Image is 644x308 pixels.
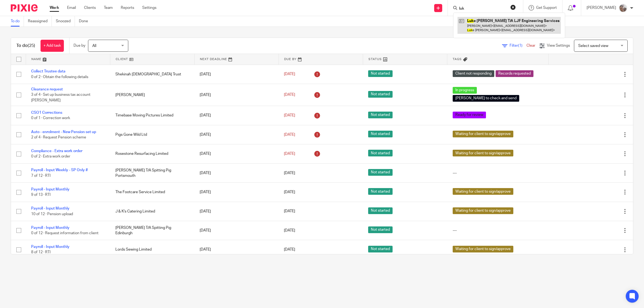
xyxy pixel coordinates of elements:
td: [DATE] [194,163,279,182]
span: Not started [368,246,393,252]
span: 0 of 12 · Request information from client [31,231,98,235]
span: [DATE] [284,248,295,251]
span: Select saved view [578,44,608,48]
p: [PERSON_NAME] [587,5,616,10]
span: Waiting for client to sign/approve [453,246,513,252]
a: Clients [84,5,96,10]
span: (1) [518,44,522,47]
span: Waiting for client to sign/approve [453,207,513,214]
span: [DATE] [284,72,295,76]
a: To do [11,16,24,27]
td: Shekinah [DEMOGRAPHIC_DATA] Trust [110,65,194,84]
span: All [92,44,96,48]
span: View Settings [547,44,570,47]
span: Not started [368,188,393,195]
span: 9 of 13 · RTI [31,193,50,197]
a: Work [50,5,59,10]
span: Waiting for client to sign/approve [453,188,513,195]
td: [DATE] [194,84,279,106]
a: Team [104,5,113,10]
td: [PERSON_NAME] [110,84,194,106]
span: In progress [453,87,477,94]
span: Not started [368,112,393,118]
a: Reports [121,5,134,10]
input: Search [459,6,507,11]
a: Auto - enrolment - New Pension set up [31,130,96,134]
span: 8 of 12 · RTI [31,251,50,254]
a: Payroll - Input Monthly [31,245,69,249]
a: Done [79,16,92,27]
span: [DATE] [284,133,295,137]
a: CSO1 Corrections [31,111,62,115]
span: Not started [368,226,393,233]
td: [PERSON_NAME] T/A Spitting Pig Edinburgh [110,221,194,240]
td: Rosestone Resurfacing Limited [110,144,194,163]
h1: To do [16,43,35,49]
span: [DATE] [284,93,295,97]
a: Settings [142,5,156,10]
div: --- [453,228,543,233]
span: [DATE] [284,190,295,194]
td: Lords Sewing Limited [110,240,194,259]
a: + Add task [41,40,64,52]
td: [DATE] [194,65,279,84]
img: me.jpg [619,4,627,12]
span: Not started [368,91,393,98]
span: 0 of 2 · Obtain the following details [31,75,88,79]
span: Not started [368,150,393,156]
span: Not started [368,207,393,214]
span: (25) [28,43,35,48]
span: [DATE] [284,113,295,117]
span: Not started [368,131,393,137]
td: [DATE] [194,202,279,221]
span: 0 of 1 · Correction work [31,116,70,120]
img: Pixie [11,4,38,12]
a: Snoozed [56,16,75,27]
div: --- [453,170,543,176]
span: Waiting for client to sign/approve [453,131,513,137]
td: [PERSON_NAME] T/A Spitting Pig Portsmouth [110,163,194,182]
span: Tags [453,58,462,61]
span: Get Support [536,6,557,10]
button: Clear [510,5,516,10]
td: The Footcare Service Limited [110,183,194,202]
a: Payroll - Input Monthly [31,226,69,230]
span: 2 of 4 · Request Pension scheme [31,135,86,139]
td: [DATE] [194,106,279,125]
td: Pigs Gone Wild Ltd [110,125,194,144]
span: Ready for review [453,112,486,118]
span: Not started [368,169,393,176]
a: Email [67,5,76,10]
span: 7 of 12 · RTI [31,174,50,178]
span: Waiting for client to sign/approve [453,150,513,156]
a: Reassigned [28,16,52,27]
p: Due by [74,43,85,48]
td: J & K's Catering Limited [110,202,194,221]
span: [PERSON_NAME] to check and send [453,95,519,102]
span: 3 of 4 · Set up business tax account [PERSON_NAME] [31,93,90,102]
a: Clearance request [31,87,63,91]
span: [DATE] [284,210,295,213]
a: Clear [526,44,535,47]
a: Payroll - Input Weekly - SP Only # [31,168,88,172]
span: 0 of 2 · Extra work order [31,155,70,159]
td: [DATE] [194,144,279,163]
td: [DATE] [194,240,279,259]
span: Client not responding [453,70,494,77]
a: Payroll - Input Monthly [31,188,69,191]
a: Compliance - Extra work order [31,149,82,153]
td: [DATE] [194,183,279,202]
span: [DATE] [284,229,295,232]
a: Collect Trustee data [31,69,65,73]
span: Not started [368,70,393,77]
td: [DATE] [194,125,279,144]
span: Records requested [496,70,533,77]
td: Timebase Moving Pictures Limited [110,106,194,125]
span: [DATE] [284,152,295,156]
span: [DATE] [284,171,295,175]
span: 10 of 12 · Pension upload [31,212,73,216]
a: Payroll - Input Monthly [31,207,69,210]
td: [DATE] [194,221,279,240]
span: Filter [510,44,526,47]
